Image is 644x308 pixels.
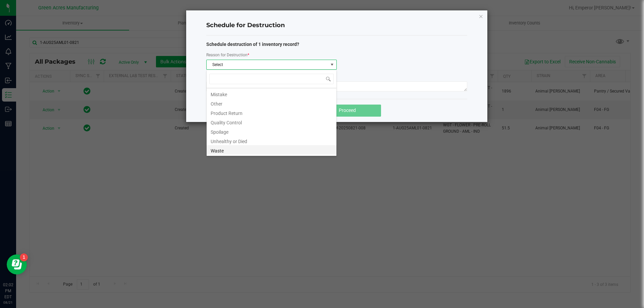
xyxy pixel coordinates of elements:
[339,108,356,113] span: Proceed
[206,42,299,47] strong: Schedule destruction of 1 inventory record?
[206,52,249,58] label: Reason for Destruction
[7,254,27,274] iframe: Resource center
[206,21,467,30] h4: Schedule for Destruction
[314,105,381,117] button: Proceed
[207,60,328,69] span: Select
[20,253,28,261] iframe: Resource center unread badge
